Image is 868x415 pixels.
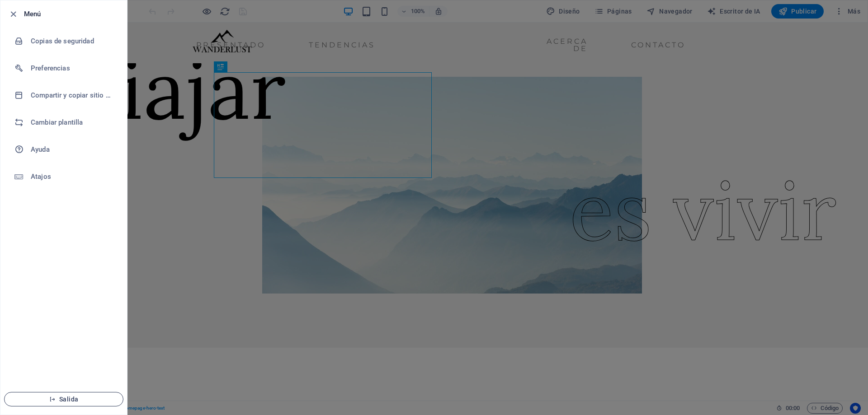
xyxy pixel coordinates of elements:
[4,392,123,406] button: Salida
[24,10,41,18] font: Menú
[0,136,127,163] a: Ayuda
[31,64,70,72] font: Preferencias
[59,396,78,403] font: Salida
[31,145,50,154] font: Ayuda
[31,91,118,99] font: Compartir y copiar sitio web
[31,173,51,181] font: Atajos
[31,118,83,126] font: Cambiar plantilla
[31,37,94,45] font: Copias de seguridad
